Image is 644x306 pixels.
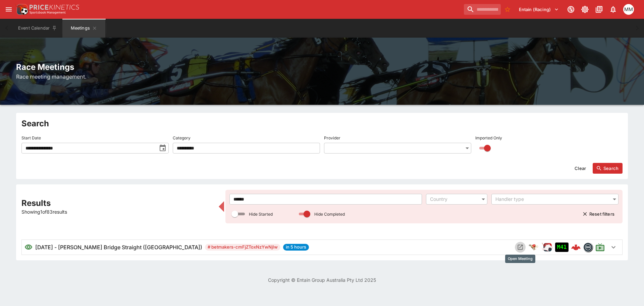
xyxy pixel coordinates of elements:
[324,135,340,141] p: Provider
[21,118,623,129] h2: Search
[593,163,623,174] button: Search
[621,2,636,17] button: Michela Marris
[542,242,552,253] div: ParallelRacing Handler
[21,135,41,141] p: Start Date
[542,242,552,253] img: racing.png
[314,211,345,217] p: Hide Completed
[571,163,590,174] button: Clear
[3,3,15,15] button: open drawer
[249,211,273,217] p: Hide Started
[595,243,605,252] svg: Live
[30,11,66,14] img: Sportsbook Management
[565,3,577,15] button: Connected to PK
[464,4,501,15] input: search
[623,4,634,15] div: Michela Marris
[173,135,191,141] p: Category
[583,243,593,252] div: betmakers
[205,244,280,251] span: # betmakers-cmFjZToxNzYwNjIw
[584,243,592,252] img: betmakers.png
[571,243,581,252] img: logo-cerberus--red.svg
[502,4,513,15] button: No Bookmarks
[15,3,28,16] img: PriceKinetics Logo
[607,3,619,15] button: Notifications
[16,62,628,72] h2: Race Meetings
[30,5,79,10] img: PriceKinetics
[21,198,215,208] h2: Results
[157,142,169,154] button: toggle date time picker
[16,73,628,81] h6: Race meeting management.
[14,19,61,38] button: Event Calendar
[515,4,563,15] button: Select Tenant
[593,3,605,15] button: Documentation
[495,196,608,203] div: Handler type
[62,19,105,38] button: Meetings
[579,3,591,15] button: Toggle light/dark mode
[283,244,309,251] span: in 5 hours
[579,209,619,219] button: Reset filters
[528,242,539,253] div: greyhound_racing
[430,196,477,203] div: Country
[515,242,526,253] button: Open Meeting
[475,135,502,141] p: Imported Only
[21,208,215,215] p: Showing 1 of 83 results
[35,243,202,251] h6: [DATE] - [PERSON_NAME] Bridge Straight ([GEOGRAPHIC_DATA])
[555,243,569,252] div: Imported to Jetbet as OPEN
[505,255,535,263] div: Open Meeting
[528,242,539,253] img: greyhound_racing.png
[24,243,33,251] svg: Visible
